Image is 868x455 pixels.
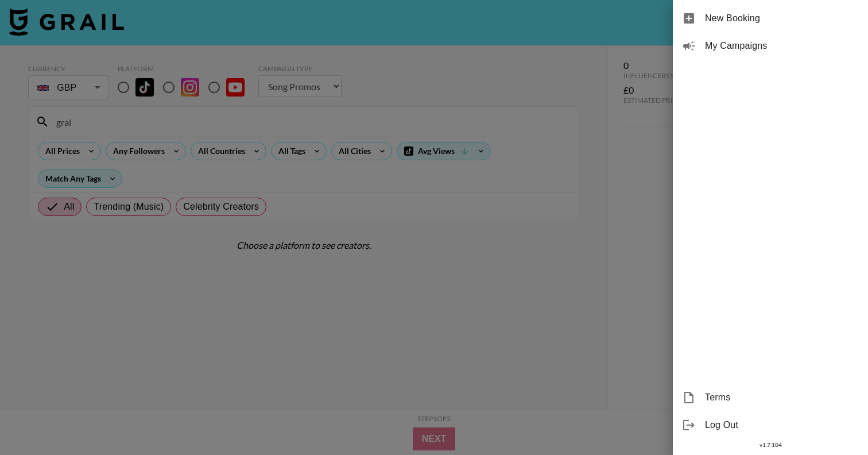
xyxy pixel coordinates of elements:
span: Log Out [705,418,859,432]
span: Terms [705,391,859,404]
div: v 1.7.104 [673,439,868,451]
span: My Campaigns [705,39,859,53]
span: New Booking [705,11,859,25]
div: Log Out [673,411,868,439]
div: New Booking [673,5,868,32]
iframe: Drift Widget Chat Controller [811,398,854,441]
div: My Campaigns [673,32,868,60]
div: Terms [673,384,868,411]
